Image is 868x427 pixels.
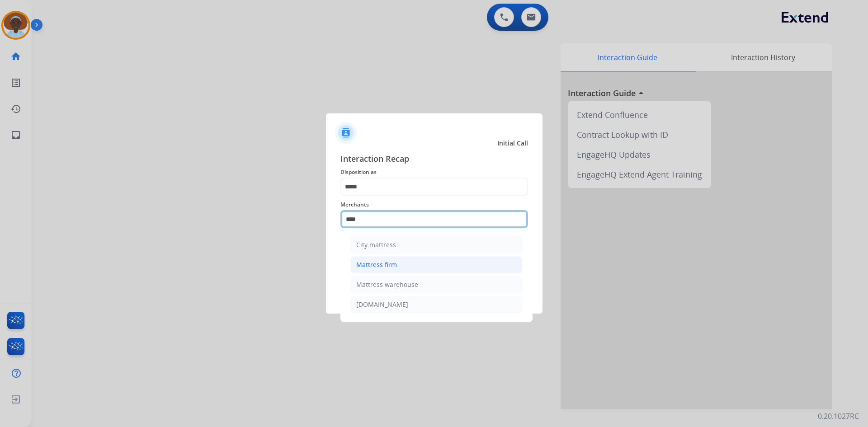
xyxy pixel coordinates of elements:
p: 0.20.1027RC [818,411,859,422]
div: Mattress warehouse [356,280,418,289]
span: Merchants [340,199,528,210]
span: Disposition as [340,167,528,178]
div: Mattress firm [356,260,397,269]
span: Interaction Recap [340,152,528,167]
div: City mattress [356,240,396,249]
span: Initial Call [497,139,528,148]
img: contactIcon [335,122,357,144]
div: [DOMAIN_NAME] [356,300,408,309]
